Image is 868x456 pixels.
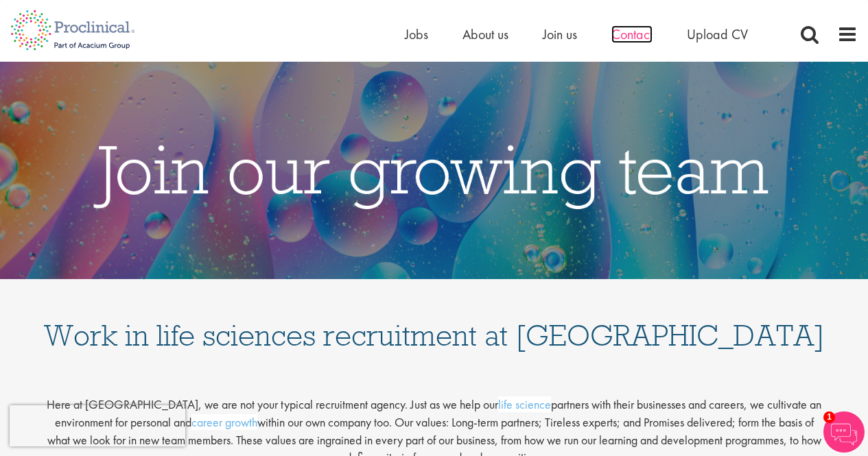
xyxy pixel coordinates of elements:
img: Chatbot [823,411,865,453]
a: career growth [191,414,257,430]
a: Contact [611,25,653,43]
a: Join us [543,25,577,43]
h1: Work in life sciences recruitment at [GEOGRAPHIC_DATA] [43,293,825,350]
iframe: reCAPTCHA [10,405,185,446]
a: Jobs [405,25,428,43]
a: About us [462,25,508,43]
span: 1 [823,411,835,423]
a: life science [498,396,551,412]
a: Upload CV [687,25,748,43]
